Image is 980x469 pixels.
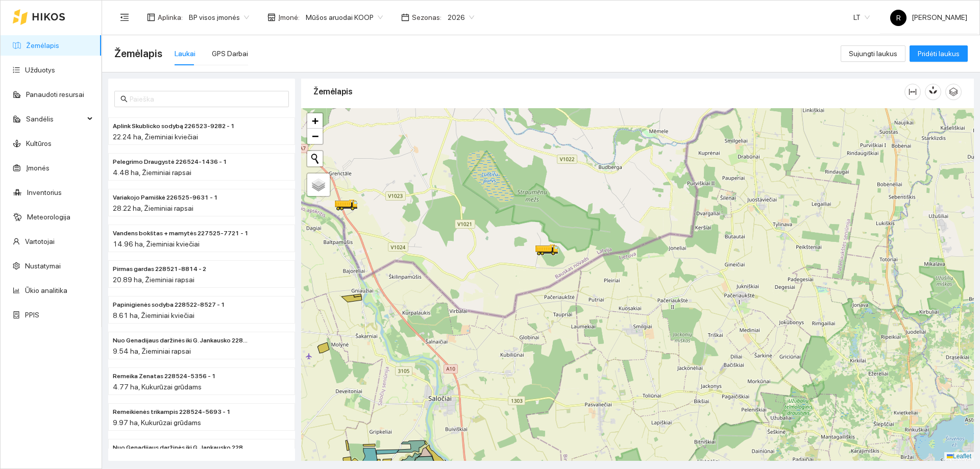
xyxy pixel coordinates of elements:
span: − [312,130,318,142]
span: menu-fold [120,13,129,22]
a: Sujungti laukus [841,50,905,58]
a: Užduotys [25,66,55,74]
span: + [312,114,318,127]
span: Variakojo Pamiškė 226525-9631 - 1 [113,193,218,203]
span: layout [147,13,155,21]
span: Įmonė : [278,12,300,23]
a: Ūkio analitika [25,286,67,294]
span: 9.97 ha, Kukurūzai grūdams [113,418,201,427]
span: 4.48 ha, Žieminiai rapsai [113,168,191,177]
span: Sezonas : [412,12,442,23]
a: Panaudoti resursai [26,90,84,98]
span: Pridėti laukus [918,48,960,59]
span: shop [267,13,276,21]
button: menu-fold [114,7,135,28]
a: Kultūros [26,139,52,147]
a: Leaflet [947,453,971,460]
span: BP visos įmonės [189,10,249,25]
div: Žemėlapis [313,77,904,106]
span: Sujungti laukus [849,48,897,59]
span: 28.22 ha, Žieminiai rapsai [113,204,193,212]
span: Nuo Genadijaus daržinės iki G. Jankausko 228522-8527 - 2 [113,336,250,345]
a: Layers [307,174,330,196]
span: [PERSON_NAME] [890,13,967,21]
span: 22.24 ha, Žieminiai kviečiai [113,133,198,141]
span: Aplink Skublicko sodybą 226523-9282 - 1 [113,121,235,131]
div: Laukai [175,48,195,59]
a: Meteorologija [27,213,70,221]
div: GPS Darbai [212,48,248,59]
button: Initiate a new search [307,151,323,166]
a: Pridėti laukus [910,50,968,58]
a: Nustatymai [25,262,61,270]
span: Pirmas gardas 228521-8814 - 2 [113,264,206,274]
span: LT [853,10,870,25]
span: Nuo Genadijaus daržinės iki G. Jankausko 228522-8527 - 4 [113,443,250,453]
span: 9.54 ha, Žieminiai rapsai [113,347,191,355]
span: 2026 [448,10,474,25]
a: Žemėlapis [26,41,59,50]
span: Vandens bokštas + mamytės 227525-7721 - 1 [113,229,249,238]
span: 14.96 ha, Žieminiai kviečiai [113,240,200,248]
span: R [896,10,901,26]
span: search [120,95,128,103]
button: Pridėti laukus [910,45,968,62]
span: calendar [401,13,409,21]
span: Žemėlapis [114,45,162,62]
span: 8.61 ha, Žieminiai kviečiai [113,311,194,319]
span: 20.89 ha, Žieminiai rapsai [113,276,194,284]
span: Mūšos aruodai KOOP [306,10,383,25]
a: Vartotojai [25,237,55,245]
a: Inventorius [27,188,62,196]
a: Zoom out [307,129,323,144]
a: Įmonės [26,164,50,172]
a: PPIS [25,311,39,319]
button: column-width [904,84,921,100]
span: Remeika Zenatas 228524-5356 - 1 [113,372,216,381]
span: Aplinka : [158,12,183,23]
span: Sandėlis [26,109,84,129]
a: Zoom in [307,113,323,129]
button: Sujungti laukus [841,45,905,62]
span: Papinigienės sodyba 228522-8527 - 1 [113,300,225,310]
input: Paieška [130,93,283,105]
span: column-width [905,88,920,96]
span: Remeikienės trikampis 228524-5693 - 1 [113,407,231,417]
span: Pelegrimo Draugystė 226524-1436 - 1 [113,157,227,167]
span: 4.77 ha, Kukurūzai grūdams [113,383,202,391]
